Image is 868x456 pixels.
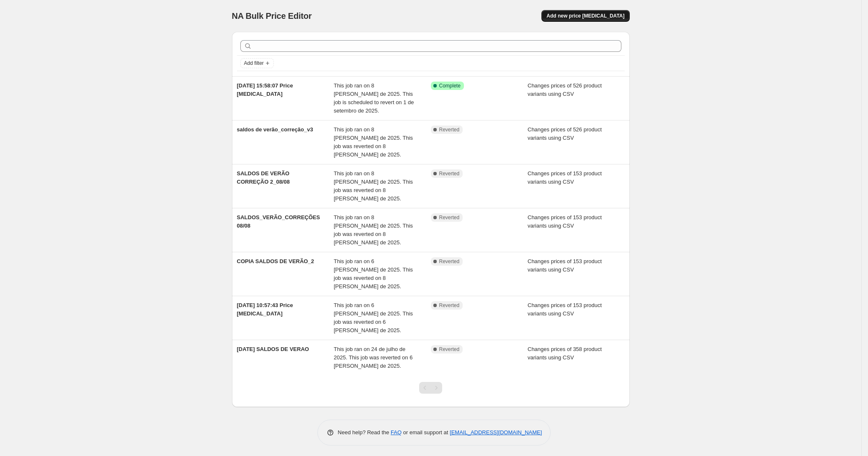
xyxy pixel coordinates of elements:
span: Reverted [439,258,460,265]
span: Add new price [MEDICAL_DATA] [546,13,624,19]
span: Reverted [439,170,460,177]
span: Changes prices of 153 product variants using CSV [528,170,602,185]
span: Reverted [439,126,460,133]
span: saldos de verão_correção_v3 [237,126,313,133]
span: [DATE] 10:57:43 Price [MEDICAL_DATA] [237,302,293,317]
span: SALDOS DE VERÃO CORREÇÃO 2_08/08 [237,170,290,185]
span: Add filter [244,60,264,67]
span: SALDOS_VERÃO_CORREÇÕES 08/08 [237,214,320,229]
span: Changes prices of 526 product variants using CSV [528,126,602,141]
button: Add filter [240,58,274,68]
span: Changes prices of 153 product variants using CSV [528,214,602,229]
span: [DATE] SALDOS DE VERAO [237,346,309,352]
span: Complete [439,82,461,89]
button: Add new price [MEDICAL_DATA] [541,10,629,22]
span: or email support at [402,429,450,436]
span: Changes prices of 153 product variants using CSV [528,258,602,273]
span: This job ran on 8 [PERSON_NAME] de 2025. This job was reverted on 8 [PERSON_NAME] de 2025. [334,170,413,202]
span: This job ran on 6 [PERSON_NAME] de 2025. This job was reverted on 6 [PERSON_NAME] de 2025. [334,302,413,333]
span: This job ran on 8 [PERSON_NAME] de 2025. This job was reverted on 8 [PERSON_NAME] de 2025. [334,214,413,246]
span: This job ran on 8 [PERSON_NAME] de 2025. This job was reverted on 8 [PERSON_NAME] de 2025. [334,126,413,158]
span: Reverted [439,346,460,353]
span: Need help? Read the [338,429,391,436]
nav: Pagination [419,382,442,394]
a: [EMAIL_ADDRESS][DOMAIN_NAME] [450,429,542,436]
span: [DATE] 15:58:07 Price [MEDICAL_DATA] [237,82,293,97]
span: Changes prices of 153 product variants using CSV [528,302,602,317]
span: Reverted [439,214,460,221]
span: Reverted [439,302,460,309]
span: COPIA SALDOS DE VERÃO_2 [237,258,314,264]
span: Changes prices of 358 product variants using CSV [528,346,602,361]
a: FAQ [391,429,402,436]
span: This job ran on 6 [PERSON_NAME] de 2025. This job was reverted on 8 [PERSON_NAME] de 2025. [334,258,413,289]
span: Changes prices of 526 product variants using CSV [528,82,602,97]
span: This job ran on 24 de julho de 2025. This job was reverted on 6 [PERSON_NAME] de 2025. [334,346,412,369]
span: This job ran on 8 [PERSON_NAME] de 2025. This job is scheduled to revert on 1 de setembro de 2025. [334,82,414,114]
span: NA Bulk Price Editor [232,11,312,20]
